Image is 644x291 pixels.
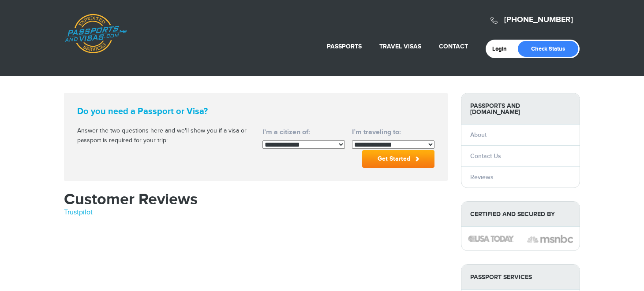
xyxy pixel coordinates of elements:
[262,127,345,138] label: I’m a citizen of:
[77,106,249,117] strong: Do you need a Passport or Visa?
[64,208,93,217] a: Trustpilot
[362,150,434,168] button: Get Started
[504,15,573,25] a: [PHONE_NUMBER]
[470,152,501,160] a: Contact Us
[492,45,513,52] a: Login
[461,202,580,227] strong: Certified and Secured by
[64,192,448,207] h1: Customer Reviews
[518,41,578,57] a: Check Status
[77,126,249,146] p: Answer the two questions here and we'll show you if a visa or passport is required for your trip:
[461,93,580,125] strong: Passports and [DOMAIN_NAME]
[468,236,514,242] img: image description
[327,43,362,50] a: Passports
[439,43,468,50] a: Contact
[470,131,487,139] a: About
[352,127,434,138] label: I’m traveling to:
[461,265,580,290] strong: PASSPORT SERVICES
[470,173,494,181] a: Reviews
[64,14,127,53] a: Passports & [DOMAIN_NAME]
[379,43,421,50] a: Travel Visas
[527,234,573,244] img: image description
